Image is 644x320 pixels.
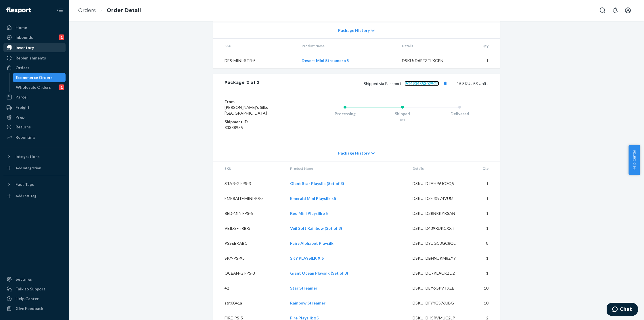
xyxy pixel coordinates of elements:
[597,5,608,16] button: Open Search Box
[213,251,285,266] td: SKY-PS-X5
[213,221,285,236] td: VEIL-SFTRB-3
[16,75,53,80] div: Ecommerce Orders
[471,266,500,281] td: 1
[213,53,297,68] td: DES-MINI-STR-5
[290,271,348,275] a: Giant Ocean Playsilk (Set of 3)
[3,294,66,303] a: Help Center
[405,81,439,86] a: PG4934853029GB
[3,103,66,112] a: Freight
[374,111,431,117] div: Shipped
[3,133,66,142] a: Reporting
[402,58,456,63] div: DSKU: D6REZTLXCPN
[13,73,66,82] a: Ecommerce Orders
[431,111,488,117] div: Delivered
[3,92,66,102] a: Parcel
[213,296,285,311] td: str:0041a
[16,154,40,159] div: Integrations
[3,163,66,173] a: Add Integration
[408,161,471,176] th: Details
[213,191,285,206] td: EMERALD-MINI-PS-5
[225,119,293,125] dt: Shipment ID
[16,134,35,140] div: Reporting
[374,117,431,122] div: 8/1
[290,256,324,261] a: SKY PLAYSILK X 5
[290,181,344,186] a: Giant Star Playsilk (Set of 3)
[413,270,467,276] div: DSKU: DC7KLACKZD2
[16,34,33,40] div: Inbounds
[213,281,285,296] td: 42
[78,7,96,14] a: Orders
[6,7,31,13] img: Flexport logo
[628,145,640,175] button: Help Center
[338,28,370,33] span: Package History
[59,84,64,90] div: 1
[16,306,43,311] div: Give Feedback
[16,286,45,292] div: Talk to Support
[225,125,293,130] dd: 83388955
[3,23,66,32] a: Home
[59,34,64,40] div: 1
[213,161,285,176] th: SKU
[3,284,66,294] button: Talk to Support
[16,276,32,282] div: Settings
[3,152,66,161] button: Integrations
[16,45,34,51] div: Inventory
[441,80,449,87] button: Copy tracking number
[397,39,461,53] th: Details
[471,206,500,221] td: 1
[225,99,293,105] dt: From
[16,193,36,198] div: Add Fast Tag
[16,124,31,130] div: Returns
[16,84,51,90] div: Wholesale Orders
[607,303,638,317] iframe: Opens a widget where you can chat to one of our agents
[364,81,449,86] span: Shipped via Passport
[413,300,467,306] div: DSKU: DFYYGS76UBG
[16,94,28,100] div: Parcel
[3,304,66,313] button: Give Feedback
[413,225,467,231] div: DSKU: D439RUKCXXT
[413,211,467,216] div: DSKU: D3RNRKYKSAN
[225,80,260,87] div: Package 2 of 2
[213,39,297,53] th: SKU
[3,275,66,284] a: Settings
[16,296,39,302] div: Help Center
[338,150,370,156] span: Package History
[609,5,621,16] button: Open notifications
[213,206,285,221] td: RED-MINI-PS-5
[471,296,500,311] td: 10
[290,226,342,231] a: Veil Soft Rainbow (Set of 3)
[16,55,46,61] div: Replenishments
[413,240,467,246] div: DSKU: D9UGC3GC8QL
[471,281,500,296] td: 10
[316,111,374,117] div: Processing
[471,221,500,236] td: 1
[290,196,336,201] a: Emerald Mini Playsilk x5
[290,241,333,246] a: Fairy Alphabet Playsilk
[213,236,285,251] td: PSSEEKABC
[213,176,285,191] td: STAR-GI-PS-3
[622,5,634,16] button: Open account menu
[297,39,397,53] th: Product Name
[471,176,500,191] td: 1
[74,2,145,19] ol: breadcrumbs
[54,5,66,16] button: Close Navigation
[413,285,467,291] div: DSKU: DEY6GPVTXEE
[3,33,66,42] a: Inbounds1
[3,122,66,132] a: Returns
[471,161,500,176] th: Qty
[290,300,325,305] a: Rainbow Streamer
[302,58,349,63] a: Desert Mini Streamer x5
[213,266,285,281] td: OCEAN-GI-PS-3
[16,165,41,170] div: Add Integration
[471,236,500,251] td: 8
[225,105,268,115] span: [PERSON_NAME]'s Silks [GEOGRAPHIC_DATA]
[461,53,500,68] td: 1
[3,191,66,201] a: Add Fast Tag
[290,286,317,290] a: Star Streamer
[3,43,66,52] a: Inventory
[16,114,24,120] div: Prep
[16,65,29,71] div: Orders
[107,7,141,14] a: Order Detail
